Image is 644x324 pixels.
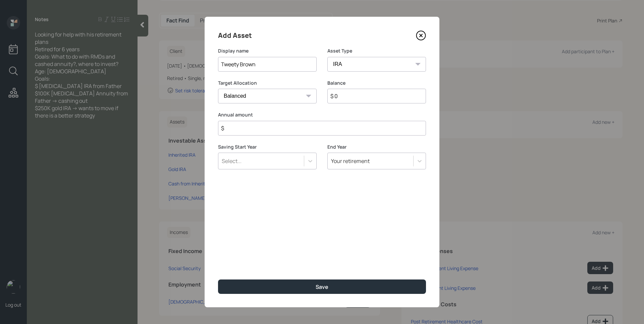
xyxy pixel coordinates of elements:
[218,80,317,86] label: Target Allocation
[331,157,370,165] div: Your retirement
[316,283,328,291] div: Save
[327,80,426,86] label: Balance
[327,144,426,150] label: End Year
[222,157,241,165] div: Select...
[218,30,252,41] h4: Add Asset
[218,111,426,118] label: Annual amount
[218,48,317,54] label: Display name
[218,279,426,294] button: Save
[218,144,317,150] label: Saving Start Year
[327,48,426,54] label: Asset Type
